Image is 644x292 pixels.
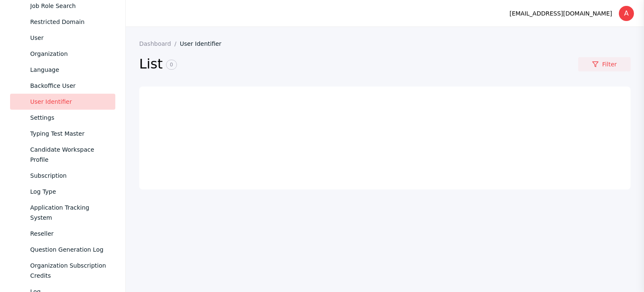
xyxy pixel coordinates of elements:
a: User Identifier [180,40,228,47]
div: User [30,33,109,43]
div: Backoffice User [30,81,109,91]
div: Job Role Search [30,1,109,11]
a: Filter [578,57,631,71]
a: Log Type [10,184,115,200]
div: [EMAIL_ADDRESS][DOMAIN_NAME] [509,8,612,18]
h2: List [139,55,578,73]
div: Subscription [30,171,109,181]
div: Question Generation Log [30,245,109,255]
a: Typing Test Master [10,126,115,142]
div: Typing Test Master [30,129,109,139]
a: Subscription [10,168,115,184]
a: Application Tracking System [10,200,115,226]
a: User Identifier [10,94,115,110]
a: Candidate Workspace Profile [10,142,115,168]
div: Organization [30,49,109,59]
div: User Identifier [30,97,109,107]
a: Organization [10,46,115,62]
a: Backoffice User [10,78,115,94]
a: Question Generation Log [10,242,115,258]
div: Language [30,65,109,75]
div: Settings [30,113,109,123]
span: 0 [166,60,177,70]
div: Application Tracking System [30,203,109,223]
div: Restricted Domain [30,17,109,27]
a: Restricted Domain [10,14,115,30]
div: Reseller [30,229,109,239]
a: Settings [10,110,115,126]
a: Reseller [10,226,115,242]
div: Log Type [30,187,109,197]
a: Dashboard [139,40,180,47]
div: A [619,6,634,21]
div: Organization Subscription Credits [30,260,109,281]
a: Language [10,62,115,78]
div: Candidate Workspace Profile [30,145,109,165]
a: Organization Subscription Credits [10,258,115,284]
a: User [10,30,115,46]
